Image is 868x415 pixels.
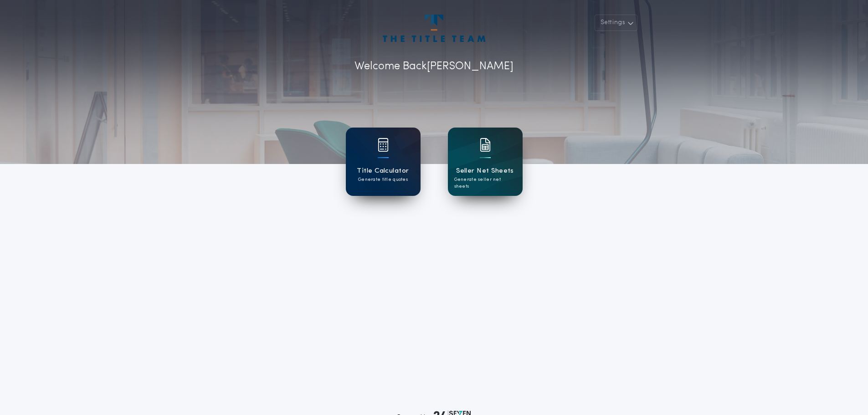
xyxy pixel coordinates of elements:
[454,176,516,190] p: Generate seller net sheets
[354,58,514,75] p: Welcome Back [PERSON_NAME]
[595,15,637,31] button: Settings
[448,128,523,196] a: card iconSeller Net SheetsGenerate seller net sheets
[480,138,491,152] img: card icon
[456,166,514,176] h1: Seller Net Sheets
[358,176,408,183] p: Generate title quotes
[346,128,421,196] a: card iconTitle CalculatorGenerate title quotes
[378,138,389,152] img: card icon
[357,166,409,176] h1: Title Calculator
[383,15,485,42] img: account-logo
